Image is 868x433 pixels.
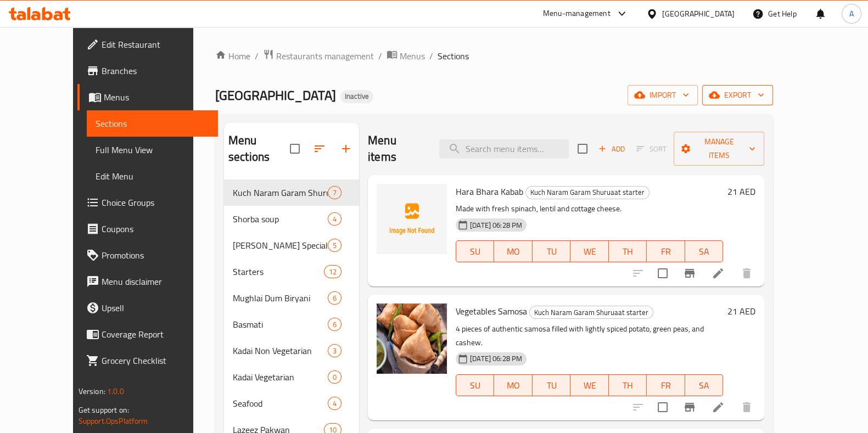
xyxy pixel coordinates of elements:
span: Menu disclaimer [102,275,209,288]
span: SU [461,244,490,260]
h2: Menu sections [228,132,290,165]
div: Kuch Naram Garam Shuruaat starter7 [224,179,359,206]
img: Vegetables Samosa [377,303,447,374]
a: Branches [77,58,218,84]
div: Kuch Naram Garam Shuruaat starter [525,186,649,199]
button: WE [570,240,608,262]
div: Inactive [340,90,373,103]
button: delete [733,394,760,420]
span: TH [613,244,642,260]
a: Sections [87,110,218,137]
a: Menus [77,84,218,110]
div: Menu-management [543,7,611,20]
span: 7 [328,188,341,198]
button: TU [533,374,570,396]
span: SA [690,244,719,260]
span: Edit Restaurant [102,38,209,51]
span: import [636,88,689,102]
button: SA [685,374,723,396]
span: MO [499,378,528,393]
span: 12 [324,267,341,277]
span: Kadai Non Vegetarian [233,344,328,357]
span: export [711,88,764,102]
img: Hara Bhara Kabab [377,184,447,254]
div: items [328,212,341,226]
div: items [324,265,341,278]
div: Shorba soup [233,212,328,226]
li: / [255,49,259,63]
button: MO [494,374,532,396]
span: Coupons [102,222,209,235]
h2: Menu items [368,132,426,165]
a: Full Menu View [87,137,218,163]
span: TU [537,378,566,393]
h6: 21 AED [727,303,755,319]
a: Edit menu item [712,267,725,280]
span: WE [575,378,604,393]
li: / [378,49,382,63]
div: items [328,370,341,384]
span: Select all sections [283,137,306,160]
span: FR [651,378,680,393]
button: export [702,85,773,105]
span: Add item [594,140,629,158]
span: 4 [328,214,341,224]
span: Upsell [102,301,209,314]
span: 1.0.0 [107,384,124,398]
a: Edit Menu [87,163,218,189]
div: [PERSON_NAME] Specials non veg starter5 [224,232,359,258]
span: Promotions [102,249,209,262]
h6: 21 AED [727,184,755,199]
div: items [328,186,341,199]
span: MO [499,244,528,260]
span: Add [597,143,626,155]
button: TH [609,374,647,396]
span: 6 [328,319,341,330]
span: Edit Menu [96,170,209,183]
button: WE [570,374,608,396]
span: Choice Groups [102,196,209,209]
span: [DATE] 06:28 PM [466,220,527,230]
button: Add section [333,136,359,162]
span: Restaurants management [276,49,374,63]
div: items [328,397,341,410]
div: items [328,318,341,331]
a: Grocery Checklist [77,347,218,374]
button: FR [647,374,685,396]
button: TU [533,240,570,262]
button: SU [456,240,494,262]
span: Get support on: [79,403,129,417]
a: Restaurants management [263,49,374,63]
a: Choice Groups [77,189,218,216]
span: Select to update [651,396,674,419]
button: SU [456,374,494,396]
a: Coupons [77,216,218,242]
div: Kuch Naram Garam Shuruaat starter [529,306,653,319]
span: Kuch Naram Garam Shuruaat starter [233,186,328,199]
span: Version: [79,384,105,398]
span: Sections [96,117,209,130]
span: Grocery Checklist [102,354,209,367]
div: Seafood4 [224,390,359,417]
span: 0 [328,372,341,383]
div: Shorba soup4 [224,206,359,232]
span: Menus [400,49,425,63]
span: Inactive [340,92,373,101]
span: Vegetables Samosa [456,303,527,319]
div: Mughlai Dum Biryani6 [224,285,359,311]
span: Mughlai Dum Biryani [233,291,328,305]
a: Home [215,49,250,63]
button: SA [685,240,723,262]
a: Coverage Report [77,321,218,347]
span: Menus [104,91,209,104]
button: MO [494,240,532,262]
div: Starters [233,265,324,278]
a: Menus [387,49,425,63]
span: Sort sections [306,136,333,162]
span: Select to update [651,262,674,285]
button: Branch-specific-item [676,260,703,286]
div: Basmati6 [224,311,359,338]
